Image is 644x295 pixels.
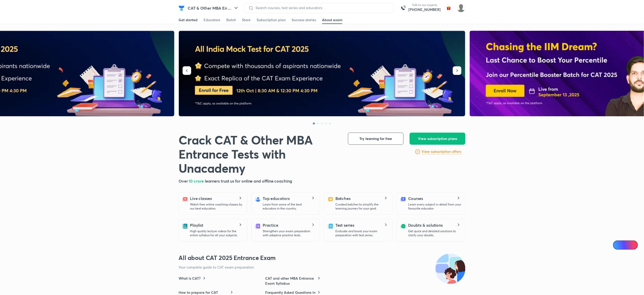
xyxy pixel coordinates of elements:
[408,3,441,7] p: Talk to our experts
[335,195,351,201] h5: Batches
[257,16,286,24] a: Subscription plan
[190,222,203,228] h5: Playlist
[179,5,185,11] img: Company Logo
[263,202,316,211] p: Learn from some of the best educators in the country.
[179,178,189,184] span: Over
[616,243,620,247] img: Icon
[408,195,423,201] h5: Courses
[422,149,461,155] a: View subscription offers
[204,16,220,24] a: Educators
[263,195,290,201] h5: Top educators
[348,133,404,145] button: Try learning for free
[242,17,251,22] div: Store
[265,276,321,286] a: CAT and other MBA Entrance Exam Syllabus
[179,265,423,270] p: Your complete guide to CAT exam preparation.
[190,229,243,237] p: High quality lecture videos for the entire syllabus for all your subjects.
[408,222,443,228] h5: Doubts & solutions
[335,202,388,211] p: Curated batches to simplify the learning journey for your goal.
[435,254,465,284] img: all-about-exam
[292,16,316,24] a: Success stories
[335,229,388,237] p: Evaluate and boost your exam preparation with test series.
[322,17,342,22] div: About exam
[408,229,461,237] p: Get quick and detailed solutions to clarify your doubts.
[189,178,205,184] span: 10 crore
[254,6,390,10] input: Search courses, test series and educators
[179,276,207,281] a: What is CAT?
[179,276,201,281] h6: What is CAT?
[408,7,441,12] a: [PHONE_NUMBER]
[457,4,465,12] img: Nilesh
[179,254,465,262] h3: All about CAT 2025 Entrance Exam
[226,17,236,22] div: Batch
[190,195,212,201] h5: Live classes
[613,241,638,250] a: Ai Doubts
[445,4,453,12] img: avatar
[205,178,292,184] span: learners trust us for online and offline coaching
[408,202,461,211] p: Learn every subject in detail from your favourite educator.
[622,243,635,247] span: Ai Doubts
[263,222,278,228] h5: Practice
[398,3,408,13] img: call-us
[242,16,251,24] a: Store
[257,17,286,22] div: Subscription plan
[292,17,316,22] div: Success stories
[179,17,197,22] div: Get started
[263,229,316,237] p: Strengthen your exam preparation with adaptive practice tests.
[422,149,461,154] h6: View subscription offers
[335,222,354,228] h5: Test series
[418,136,457,141] span: View subscription plans
[265,276,316,286] h6: CAT and other MBA Entrance Exam Syllabus
[226,16,236,24] a: Batch
[204,17,220,22] div: Educators
[410,133,465,145] button: View subscription plans
[360,136,392,141] span: Try learning for free
[185,3,242,13] button: CAT & Other MBA En ...
[322,16,342,24] a: About exam
[179,133,340,175] h1: Crack CAT & Other MBA Entrance Tests with Unacademy
[179,16,197,24] a: Get started
[190,202,243,211] p: Watch free online coaching classes by our best educators.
